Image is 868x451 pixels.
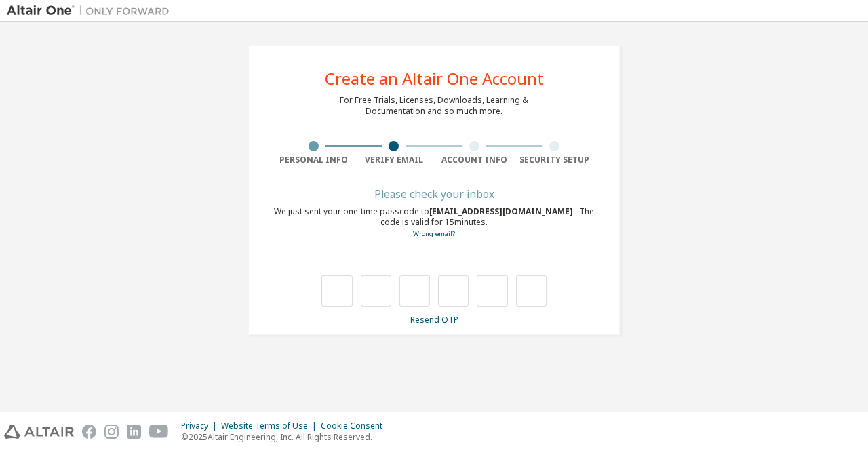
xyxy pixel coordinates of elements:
div: Cookie Consent [321,420,391,431]
div: Security Setup [515,155,595,165]
div: Privacy [181,420,221,431]
div: We just sent your one-time passcode to . The code is valid for 15 minutes. [273,206,595,239]
div: Verify Email [354,155,435,165]
img: altair_logo.svg [4,425,74,439]
img: Altair One [7,4,176,18]
div: Create an Altair One Account [325,71,544,87]
img: instagram.svg [104,425,119,439]
div: Please check your inbox [273,190,595,198]
img: youtube.svg [149,425,169,439]
p: © 2025 Altair Engineering, Inc. All Rights Reserved. [181,431,391,443]
a: Go back to the registration form [413,229,455,238]
div: Website Terms of Use [221,420,321,431]
img: linkedin.svg [127,425,141,439]
div: Personal Info [273,155,354,165]
img: facebook.svg [82,425,96,439]
a: Resend OTP [410,314,458,326]
span: [EMAIL_ADDRESS][DOMAIN_NAME] [429,205,575,217]
div: For Free Trials, Licenses, Downloads, Learning & Documentation and so much more. [340,95,528,117]
div: Account Info [434,155,515,165]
